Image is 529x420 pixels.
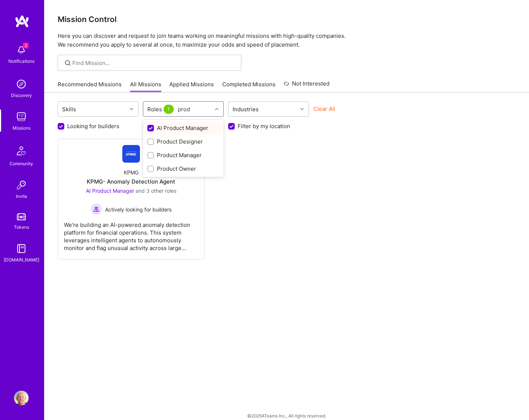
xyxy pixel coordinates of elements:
[72,59,236,67] input: Find Mission...
[12,142,30,160] img: Community
[215,107,219,111] i: icon Chevron
[8,57,35,65] div: Notifications
[14,43,29,57] img: bell
[14,223,29,231] div: Tokens
[67,122,119,130] label: Looking for builders
[58,80,122,93] a: Recommended Missions
[14,109,29,124] img: teamwork
[14,77,29,91] img: discovery
[87,178,175,185] div: KPMG- Anomaly Detection Agent
[64,145,198,253] a: Company LogoKPMGKPMG- Anomaly Detection AgentAI Product Manager and 3 other rolesActively looking...
[284,79,330,93] a: Not Interested
[222,80,276,93] a: Completed Missions
[163,105,174,114] span: 1
[64,215,198,252] div: We're building an AI-powered anomaly detection platform for financial operations. This system lev...
[147,151,219,159] div: Product Manager
[16,192,27,200] div: Invite
[300,107,304,111] i: icon Chevron
[86,188,134,194] span: AI Product Manager
[11,91,32,99] div: Discovery
[169,80,214,93] a: Applied Missions
[15,15,29,28] img: logo
[10,160,33,167] div: Community
[14,178,29,192] img: Invite
[58,32,516,49] p: Here you can discover and request to join teams working on meaningful missions with high-quality ...
[12,124,30,132] div: Missions
[17,213,26,220] img: tokens
[64,59,72,67] i: icon SearchGrey
[130,80,161,93] a: All Missions
[23,43,29,48] span: 2
[147,165,219,173] div: Product Owner
[4,256,39,264] div: [DOMAIN_NAME]
[136,188,176,194] span: and 3 other roles
[105,206,172,213] span: Actively looking for builders
[122,145,140,163] img: Company Logo
[14,391,29,405] img: User Avatar
[14,241,29,256] img: guide book
[12,391,30,405] a: User Avatar
[90,203,102,215] img: Actively looking for builders
[130,107,133,111] i: icon Chevron
[124,169,138,176] div: KPMG
[147,138,219,145] div: Product Designer
[60,104,78,115] div: Skills
[145,104,177,115] div: Roles
[58,15,516,24] h3: Mission Control
[231,104,260,115] div: Industries
[313,105,335,113] button: Clear All
[238,122,290,130] label: Filter by my location
[147,124,219,132] div: AI Product Manager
